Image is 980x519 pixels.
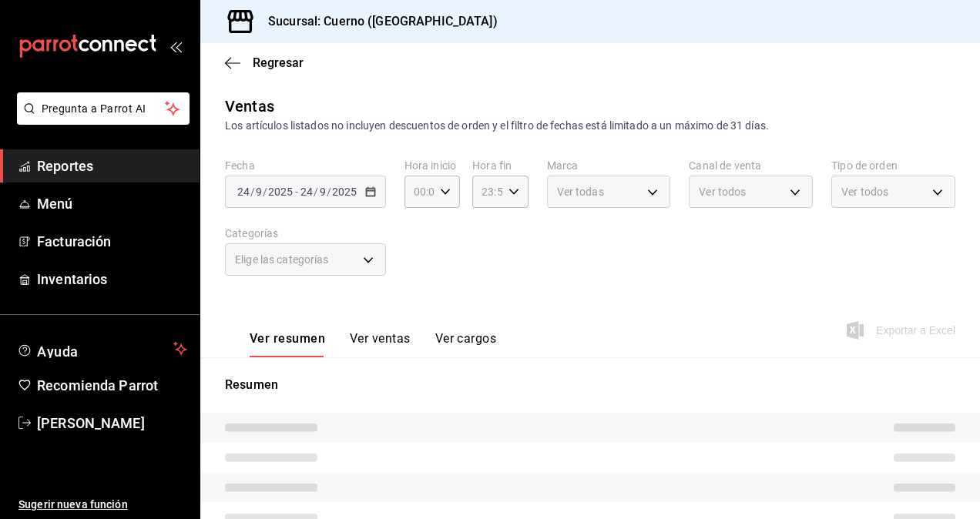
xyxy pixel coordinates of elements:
[295,186,298,198] span: -
[547,160,671,171] label: Marca
[169,40,182,52] button: open_drawer_menu
[11,112,190,128] a: Pregunta a Parrot AI
[300,186,314,198] input: --
[250,186,255,198] span: /
[841,184,888,199] span: Ver todos
[331,186,357,198] input: ----
[327,186,331,198] span: /
[37,413,187,434] span: [PERSON_NAME]
[472,160,528,171] label: Hora fin
[557,184,604,199] span: Ver todas
[225,55,304,70] button: Regresar
[235,252,329,267] span: Elige las categorías
[689,160,813,171] label: Canal de venta
[253,55,304,70] span: Regresar
[319,186,327,198] input: --
[267,186,294,198] input: ----
[225,160,386,171] label: Fecha
[37,156,187,176] span: Reportes
[225,376,955,394] p: Resumen
[831,160,955,171] label: Tipo de orden
[404,160,460,171] label: Hora inicio
[350,331,411,357] button: Ver ventas
[256,12,498,31] h3: Sucursal: Cuerno ([GEOGRAPHIC_DATA])
[37,193,187,214] span: Menú
[255,186,263,198] input: --
[37,340,167,358] span: Ayuda
[237,186,250,198] input: --
[37,375,187,396] span: Recomienda Parrot
[263,186,267,198] span: /
[225,228,386,239] label: Categorías
[18,497,187,513] span: Sugerir nueva función
[225,118,955,134] div: Los artículos listados no incluyen descuentos de orden y el filtro de fechas está limitado a un m...
[250,331,325,357] button: Ver resumen
[17,92,190,125] button: Pregunta a Parrot AI
[314,186,318,198] span: /
[42,101,166,117] span: Pregunta a Parrot AI
[37,231,187,252] span: Facturación
[37,269,187,290] span: Inventarios
[225,95,274,118] div: Ventas
[435,331,497,357] button: Ver cargos
[699,184,746,199] span: Ver todos
[250,331,496,357] div: navigation tabs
